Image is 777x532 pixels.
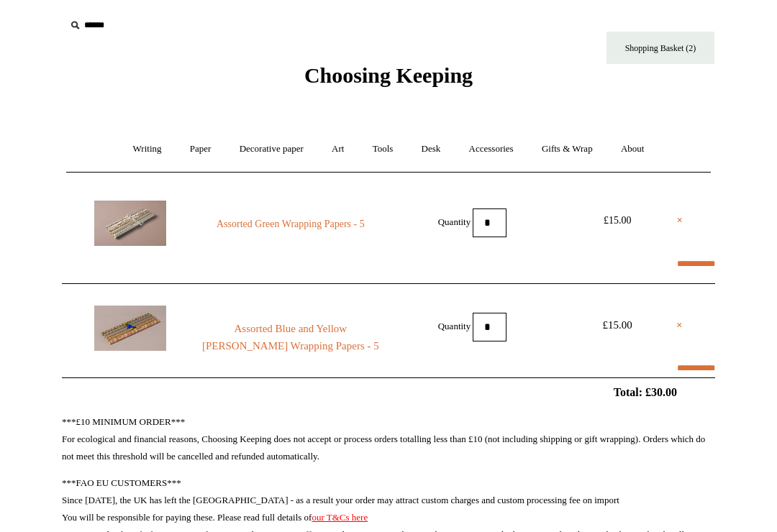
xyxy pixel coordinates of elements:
p: ***£10 MINIMUM ORDER*** For ecological and financial reasons, Choosing Keeping does not accept or... [62,413,715,465]
a: Paper [177,130,224,168]
a: Assorted Blue and Yellow [PERSON_NAME] Wrapping Papers - 5 [193,320,388,354]
img: Assorted Green Wrapping Papers - 5 [94,201,166,246]
label: Quantity [438,320,471,331]
span: Choosing Keeping [304,63,473,87]
a: Desk [409,130,454,168]
a: × [677,212,683,229]
label: Quantity [438,216,471,226]
div: £15.00 [585,316,650,334]
img: Assorted Blue and Yellow Remondini Wrapping Papers - 5 [94,306,166,351]
a: About [608,130,658,168]
a: Decorative paper [227,130,317,168]
a: Art [319,130,357,168]
a: Gifts & Wrap [529,130,606,168]
a: × [676,316,683,334]
a: Shopping Basket (2) [606,32,714,64]
a: Tools [360,130,406,168]
div: £15.00 [585,212,650,229]
a: Accessories [456,130,527,168]
a: Writing [120,130,175,168]
a: Assorted Green Wrapping Papers - 5 [193,216,388,233]
a: our T&Cs here [312,512,368,523]
h2: Total: £30.00 [29,385,748,399]
a: Choosing Keeping [304,75,473,85]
